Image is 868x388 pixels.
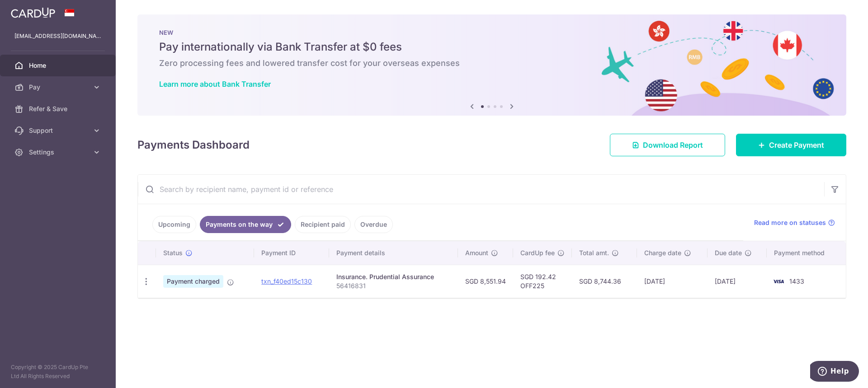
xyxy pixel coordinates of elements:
span: Total amt. [579,248,609,257]
p: 56416831 [336,281,451,290]
span: 1433 [789,277,804,285]
a: Download Report [610,134,725,156]
a: Learn more about Bank Transfer [159,79,271,89]
p: [EMAIL_ADDRESS][DOMAIN_NAME] [14,32,101,41]
a: Payments on the way [200,216,291,233]
span: Settings [29,148,89,157]
span: Payment charged [163,275,223,288]
span: Create Payment [769,140,824,150]
th: Payment method [767,241,846,265]
h4: Payments Dashboard [137,137,250,153]
td: SGD 8,551.94 [458,265,513,298]
span: Amount [465,248,488,257]
td: SGD 8,744.36 [572,265,637,298]
a: Read more on statuses [754,218,835,227]
a: txn_f40ed15c130 [261,277,312,285]
iframe: Opens a widget where you can find more information [810,361,859,383]
span: Charge date [644,248,681,257]
img: Bank transfer banner [137,14,846,116]
span: Pay [29,83,89,92]
img: Bank Card [769,276,788,287]
th: Payment ID [254,241,329,265]
a: Recipient paid [295,216,351,233]
a: Upcoming [152,216,196,233]
span: Due date [715,248,742,257]
p: NEW [159,29,825,36]
span: Refer & Save [29,104,89,113]
div: Insurance. Prudential Assurance [336,272,451,281]
td: SGD 192.42 OFF225 [513,265,572,298]
th: Payment details [329,241,458,265]
h5: Pay internationally via Bank Transfer at $0 fees [159,40,825,54]
span: CardUp fee [520,248,555,257]
span: Home [29,61,89,70]
td: [DATE] [637,265,708,298]
span: Read more on statuses [754,218,826,227]
span: Support [29,126,89,135]
span: Download Report [643,140,703,150]
span: Status [163,248,183,257]
input: Search by recipient name, payment id or reference [138,175,824,204]
a: Overdue [354,216,393,233]
a: Create Payment [736,134,846,156]
img: CardUp [11,7,55,18]
h6: Zero processing fees and lowered transfer cost for your overseas expenses [159,58,825,69]
td: [DATE] [708,265,767,298]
